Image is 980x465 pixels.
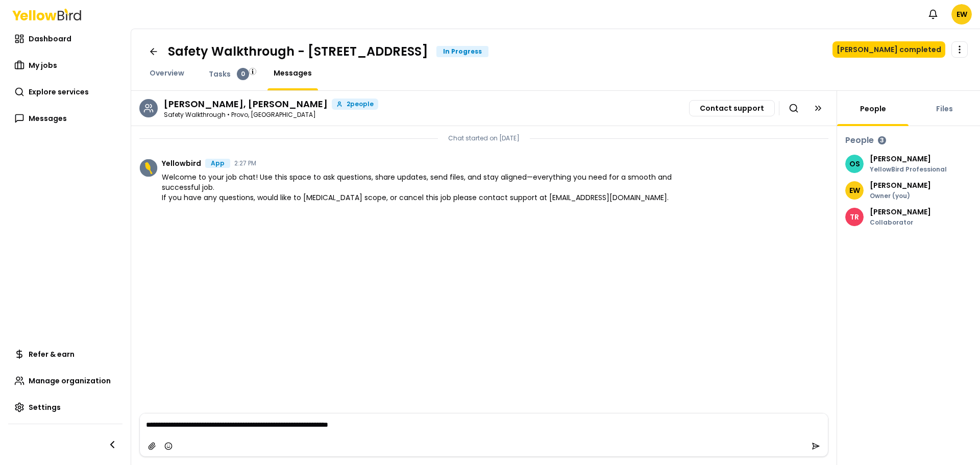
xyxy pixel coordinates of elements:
p: YellowBird Professional [870,166,947,173]
a: Files [930,104,959,114]
span: Explore services [29,87,89,97]
time: 2:27 PM [234,160,256,166]
div: Chat messages [131,126,837,413]
span: My jobs [29,60,57,70]
a: Settings [8,397,122,418]
div: 3 [878,136,886,144]
span: 2 people [347,101,374,107]
button: [PERSON_NAME] completed [832,41,945,58]
span: Messages [29,113,67,124]
span: Yellowbird [162,160,201,167]
a: Overview [143,68,190,78]
div: App [205,159,230,168]
p: [PERSON_NAME] [870,208,931,215]
a: Tasks0 [203,68,255,80]
p: Collaborator [870,219,931,226]
span: EW [951,4,972,25]
span: TR [845,208,864,226]
a: Dashboard [8,29,122,49]
h3: Oren Shaw, Tyler Reese [164,100,328,109]
span: Settings [29,402,61,412]
a: Messages [267,68,318,78]
a: Messages [8,108,122,129]
p: Safety Walkthrough • Provo, [GEOGRAPHIC_DATA] [164,112,378,118]
span: Tasks [209,69,231,79]
a: Refer & earn [8,344,122,364]
button: Contact support [689,100,775,116]
span: Overview [150,68,184,78]
div: 0 [237,68,249,80]
span: EW [845,181,864,200]
a: My jobs [8,55,122,76]
p: [PERSON_NAME] [870,182,931,189]
span: Messages [274,68,312,78]
h3: People [845,134,874,146]
span: Manage organization [29,376,111,386]
p: Chat started on [DATE] [448,134,520,142]
p: Owner (you) [870,193,931,199]
span: Refer & earn [29,349,75,359]
span: Dashboard [29,34,71,44]
div: In Progress [436,46,488,57]
a: Explore services [8,82,122,102]
h1: Safety Walkthrough - [STREET_ADDRESS] [168,43,428,60]
p: [PERSON_NAME] [870,155,947,162]
span: OS [845,155,864,173]
a: People [854,104,892,114]
a: Manage organization [8,371,122,391]
span: Welcome to your job chat! Use this space to ask questions, share updates, send files, and stay al... [162,172,679,203]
